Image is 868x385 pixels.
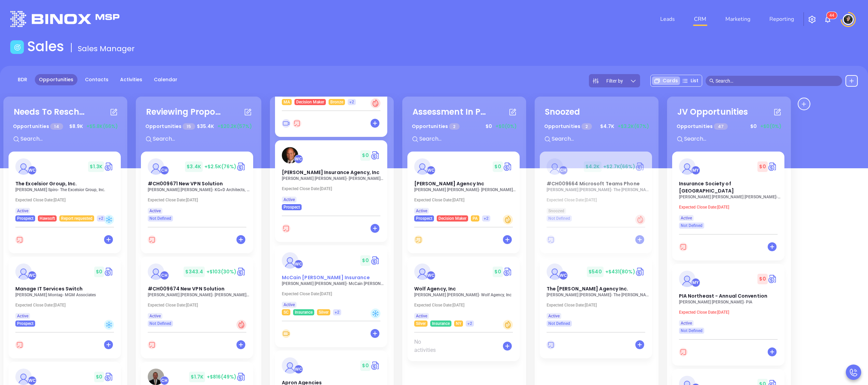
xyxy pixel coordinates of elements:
[284,301,295,309] span: Active
[160,376,169,385] div: Carla Humber
[416,312,427,320] span: Active
[672,152,784,229] a: profileMegan Youmans$0Circle dollarInsurance Society of [GEOGRAPHIC_DATA][PERSON_NAME] [PERSON_NA...
[827,12,837,19] sup: 44
[149,215,171,222] span: Not Defined
[148,303,250,308] p: Expected Close Date: [DATE]
[672,152,786,264] div: profileMegan Youmans$0Circle dollarInsurance Society of [GEOGRAPHIC_DATA][PERSON_NAME] [PERSON_NA...
[236,267,246,277] img: Quote
[407,257,520,327] a: profileWalter Contreras$0Circle dollarWolf Agency, Inc[PERSON_NAME] [PERSON_NAME]- Wolf Agency, I...
[148,198,250,202] p: Expected Close Date: [DATE]
[691,77,698,84] span: List
[275,140,387,210] a: profileWalter Contreras$0Circle dollar[PERSON_NAME] Insurance Agency, Inc[PERSON_NAME] [PERSON_NA...
[104,161,114,172] img: Quote
[679,300,781,304] p: Kimberly Zielinski - PIA
[148,285,225,292] span: #CH009674 New VPN Solution
[296,98,324,106] span: Decision Maker
[681,327,703,334] span: Not Defined
[679,205,781,210] p: Expected Close Date: [DATE]
[141,102,256,152] div: Reviewing ProposalOpportunities 15$35.4K+$20.2K(57%)
[540,257,652,327] a: profileWalter Contreras$540+$431(80%)Circle dollarThe [PERSON_NAME] Agency Inc.[PERSON_NAME] [PER...
[206,268,236,275] span: +$103 (30%)
[10,11,119,27] img: logo
[14,106,89,118] div: Needs To Reschedule
[295,309,313,316] span: Insurance
[15,369,32,385] img: Vitale Agency
[467,320,472,327] span: +2
[335,309,339,316] span: +2
[99,215,103,222] span: +2
[767,12,797,26] a: Reporting
[207,373,236,380] span: +$816 (49%)
[635,215,645,225] div: Hot
[672,102,786,152] div: JV OpportunitiesOpportunities 47$0+$0(0%)
[414,285,456,292] span: Wolf Agency, Inc
[28,271,37,280] div: Walter Contreras
[282,169,380,176] span: Gaudette Insurance Agency, Inc
[27,38,64,55] h1: Sales
[749,121,758,132] span: $ 0
[28,166,37,175] div: Walter Contreras
[146,106,221,118] div: Reviewing Proposal
[282,186,384,191] p: Expected Close Date: [DATE]
[15,293,118,297] p: Rachel Montag - MGM Associates
[17,312,28,320] span: Active
[104,320,114,330] div: Cold
[432,320,450,327] span: Insurance
[330,98,343,106] span: Bronze
[9,152,122,257] div: profileWalter Contreras$1.3KCircle dollarThe Excelsior Group, Inc.[PERSON_NAME] Spiro- The Excels...
[282,291,384,296] p: Expected Close Date: [DATE]
[81,74,113,85] a: Contacts
[88,161,104,172] span: $ 1.3K
[414,187,517,192] p: Ted Butz - Dreher Agency Inc
[68,121,85,132] span: $ 8.9K
[371,360,380,371] img: Quote
[149,312,161,320] span: Active
[160,271,169,280] div: Carla Humber
[663,77,678,84] span: Cards
[160,166,169,175] div: Carla Humber
[407,102,521,152] div: Assessment In ProgressOpportunities 2$0+$0(0%)
[15,158,32,175] img: The Excelsior Group, Inc.
[768,161,778,172] a: Quote
[360,255,370,266] span: $ 0
[681,222,703,229] span: Not Defined
[832,13,834,18] span: 4
[148,180,223,187] span: #CH009671 New VPN Solution
[371,98,380,108] div: Hot
[547,303,649,308] p: Expected Close Date: [DATE]
[547,293,649,297] p: Jessica A. Hess - The Willis E. Kilborne Agency Inc.
[13,120,63,133] p: Opportunities
[503,215,513,225] div: Warm
[9,257,122,362] div: profileWalter Contreras$0Circle dollarManage IT Services Switch[PERSON_NAME] Montag- MGM Associat...
[282,281,384,286] p: David Atkinson - McCain Atkinson Insurance
[319,309,329,316] span: Silver
[284,196,295,203] span: Active
[679,195,781,199] p: Ann Marie Snyder - Insurance Society of Philadelphia
[414,338,444,354] span: No activities
[275,245,389,351] div: profileWalter Contreras$0Circle dollarMcCain [PERSON_NAME] Insurance[PERSON_NAME] [PERSON_NAME]- ...
[17,320,33,327] span: Prospect
[104,267,114,277] a: Quote
[204,163,236,170] span: +$2.5K (76%)
[426,166,435,175] div: Walter Contreras
[598,121,616,132] span: $ 4.7K
[236,372,246,382] img: Quote
[824,15,832,24] img: iconNotification
[183,123,195,130] span: 15
[540,102,653,152] div: SnoozedOpportunities 2$4.7K+$3.2K(67%)
[672,264,784,334] a: profileMegan Youmans$0Circle dollarPIA Northeast - Annual Convention[PERSON_NAME] [PERSON_NAME]- ...
[438,215,466,222] span: Decision Maker
[149,207,161,215] span: Active
[17,215,33,222] span: Prospect
[148,263,164,280] img: #CH009674 New VPN Solution
[416,320,426,327] span: Silver
[282,252,298,269] img: McCain Atkinson Insurance
[141,152,256,257] div: profileCarla Humber$3.4K+$2.5K(76%)Circle dollar#CH009671 New VPN Solution[PERSON_NAME] [PERSON_N...
[294,260,303,269] div: Walter Contreras
[473,215,478,222] span: PA
[150,74,182,85] a: Calendar
[184,267,205,277] span: $ 343.4
[547,285,628,292] span: The Willis E. Kilborne Agency Inc.
[371,255,380,266] img: Quote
